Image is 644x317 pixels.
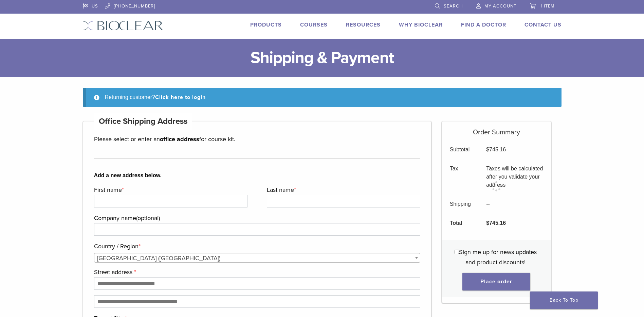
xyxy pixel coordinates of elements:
a: Back To Top [530,291,598,309]
p: Please select or enter an for course kit. [94,134,421,144]
label: Country / Region [94,241,419,251]
a: Find A Doctor [461,21,506,28]
button: Place order [462,273,530,290]
a: Products [250,21,282,28]
label: Last name [267,185,419,195]
span: My Account [484,3,516,9]
span: Country / Region [94,253,421,263]
h5: Order Summary [442,121,551,136]
a: Why Bioclear [399,21,443,28]
span: 1 item [541,3,555,9]
span: United States (US) [94,253,420,263]
label: Company name [94,213,419,223]
b: Add a new address below. [94,171,421,180]
h4: Office Shipping Address [94,113,192,130]
span: (optional) [136,214,160,222]
input: Sign me up for news updates and product discounts! [455,250,459,254]
span: Sign me up for news updates and product discounts! [459,248,537,266]
label: Street address [94,267,419,277]
a: Click here to login [155,94,206,101]
label: First name [94,185,246,195]
img: Bioclear [83,21,163,31]
a: Courses [300,21,328,28]
div: Returning customer? [83,88,562,107]
strong: office address [160,135,199,143]
a: Resources [346,21,381,28]
a: Contact Us [525,21,562,28]
span: Search [444,3,463,9]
